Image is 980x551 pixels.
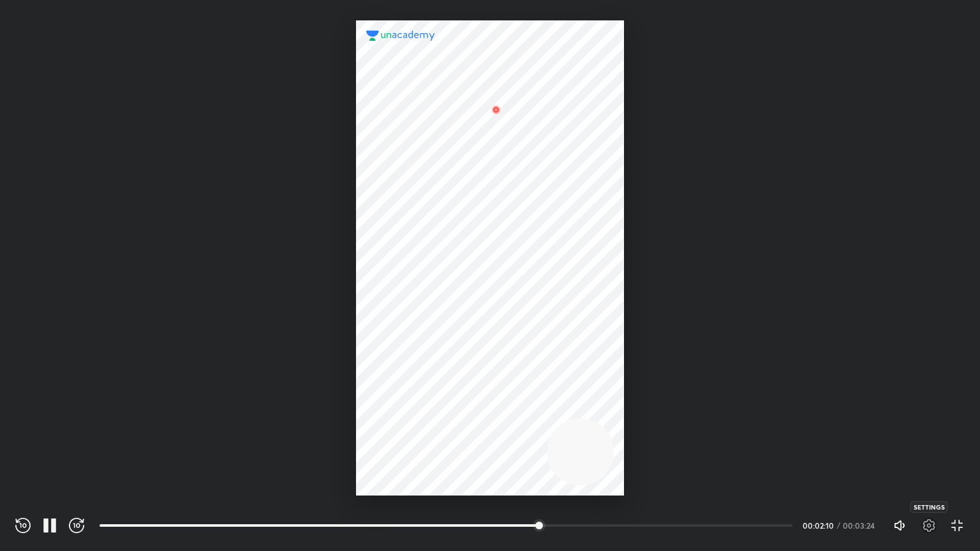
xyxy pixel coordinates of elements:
[803,522,835,529] div: 00:02:10
[489,102,504,117] img: wMgqJGBwKWe8AAAAABJRU5ErkJggg==
[910,501,948,513] div: Settings
[837,522,840,529] div: /
[843,522,878,529] div: 00:03:24
[366,31,435,41] img: logo.2a7e12a2.svg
